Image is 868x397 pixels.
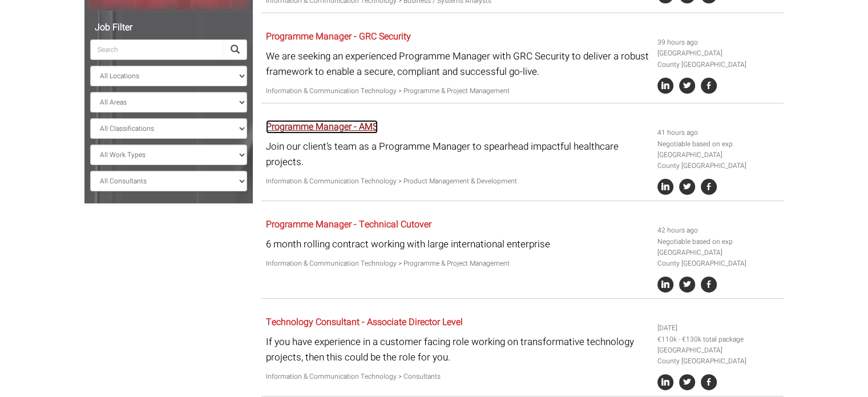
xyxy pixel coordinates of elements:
li: Negotiable based on exp [657,236,780,247]
p: 6 month rolling contract working with large international enterprise [266,236,649,252]
li: 41 hours ago [657,127,780,138]
li: €110k - €130k total package [657,334,780,345]
li: 42 hours ago [657,225,780,236]
p: Information & Communication Technology > Programme & Project Management [266,258,649,269]
p: We are seeking an experienced Programme Manager with GRC Security to deliver a robust framework t... [266,49,649,79]
a: Programme Manager - GRC Security [266,30,411,43]
a: Programme Manager - Technical Cutover [266,218,431,231]
p: Information & Communication Technology > Product Management & Development [266,176,649,187]
p: Information & Communication Technology > Programme & Project Management [266,86,649,97]
li: Negotiable based on exp [657,139,780,150]
p: If you have experience in a customer facing role working on transformative technology projects, t... [266,334,649,365]
a: Programme Manager - AMS [266,120,378,134]
li: [GEOGRAPHIC_DATA] County [GEOGRAPHIC_DATA] [657,247,780,269]
li: [GEOGRAPHIC_DATA] County [GEOGRAPHIC_DATA] [657,150,780,171]
li: [GEOGRAPHIC_DATA] County [GEOGRAPHIC_DATA] [657,345,780,367]
a: Technology Consultant - Associate Director Level [266,315,463,329]
li: [DATE] [657,323,780,334]
li: 39 hours ago [657,37,780,48]
input: Search [90,39,224,60]
p: Join our client’s team as a Programme Manager to spearhead impactful healthcare projects. [266,139,649,170]
p: Information & Communication Technology > Consultants [266,371,649,382]
li: [GEOGRAPHIC_DATA] County [GEOGRAPHIC_DATA] [657,48,780,70]
h5: Job Filter [90,23,247,33]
